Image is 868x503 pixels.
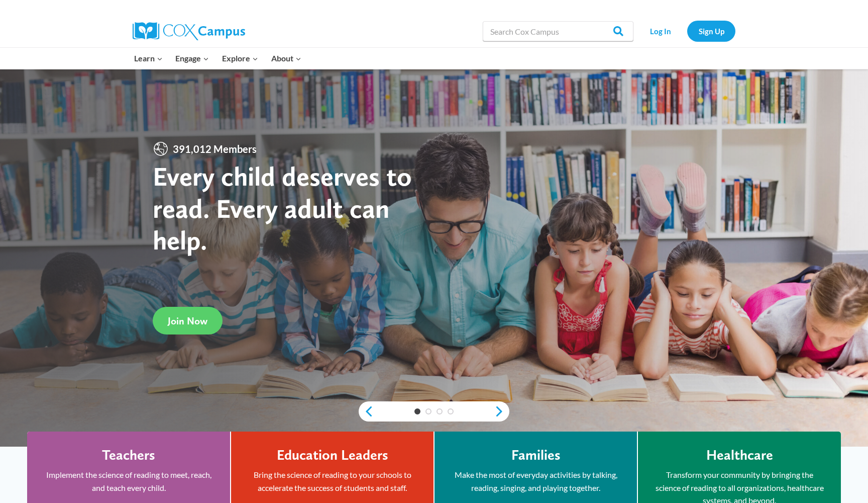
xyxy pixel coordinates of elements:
[175,52,209,65] span: Engage
[102,447,155,464] h4: Teachers
[133,22,245,40] img: Cox Campus
[425,408,431,414] a: 2
[706,447,773,464] h4: Healthcare
[42,468,215,494] p: Implement the science of reading to meet, reach, and teach every child.
[359,401,509,422] div: content slider buttons
[448,408,454,414] a: 4
[153,307,223,334] a: Join Now
[222,52,258,65] span: Explore
[638,21,735,41] nav: Secondary Navigation
[494,405,509,417] a: next
[169,141,261,157] span: 391,012 Members
[687,21,735,41] a: Sign Up
[511,447,561,464] h4: Families
[638,21,682,41] a: Log In
[246,468,418,494] p: Bring the science of reading to your schools to accelerate the success of students and staff.
[277,447,388,464] h4: Education Leaders
[359,405,374,417] a: previous
[168,315,207,327] span: Join Now
[128,48,307,69] nav: Primary Navigation
[271,52,301,65] span: About
[437,408,443,414] a: 3
[414,408,420,414] a: 1
[153,160,412,256] strong: Every child deserves to read. Every adult can help.
[134,52,163,65] span: Learn
[450,468,622,494] p: Make the most of everyday activities by talking, reading, singing, and playing together.
[483,21,633,41] input: Search Cox Campus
